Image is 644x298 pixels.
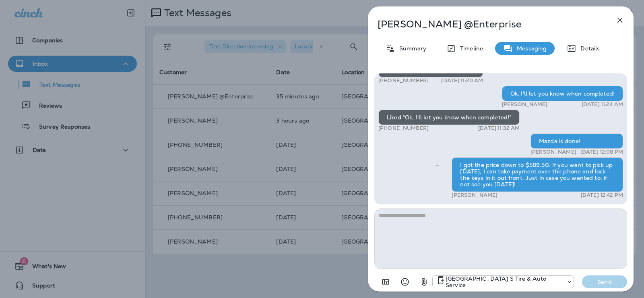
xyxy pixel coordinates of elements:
p: [PERSON_NAME] [502,101,548,108]
p: [PERSON_NAME] [530,149,576,155]
div: +1 (301) 975-0024 [433,275,574,288]
button: Add in a premade template [378,274,394,290]
p: [PHONE_NUMBER] [378,125,429,131]
span: Sent [436,161,440,168]
p: [DATE] 12:08 PM [580,149,623,155]
div: Mazda is done! [530,133,623,149]
p: [DATE] 12:42 PM [581,192,623,198]
p: [GEOGRAPHIC_DATA] S Tire & Auto Service [446,275,562,288]
div: Ok, I'll let you know when completed! [502,86,623,101]
p: Summary [395,45,426,52]
button: Select an emoji [397,274,413,290]
p: [PHONE_NUMBER] [378,77,429,84]
p: Messaging [513,45,547,52]
p: [DATE] 11:20 AM [441,77,483,84]
p: Timeline [456,45,483,52]
p: [PERSON_NAME] [452,192,497,198]
p: [DATE] 11:32 AM [478,125,520,131]
p: [DATE] 11:24 AM [582,101,623,108]
div: I got the price down to $589.50. If you want to pick up [DATE], I can take payment over the phone... [452,157,623,192]
div: Liked “Ok, I'll let you know when completed!” [378,110,520,125]
p: [PERSON_NAME] @Enterprise [378,19,597,30]
p: Details [576,45,600,52]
